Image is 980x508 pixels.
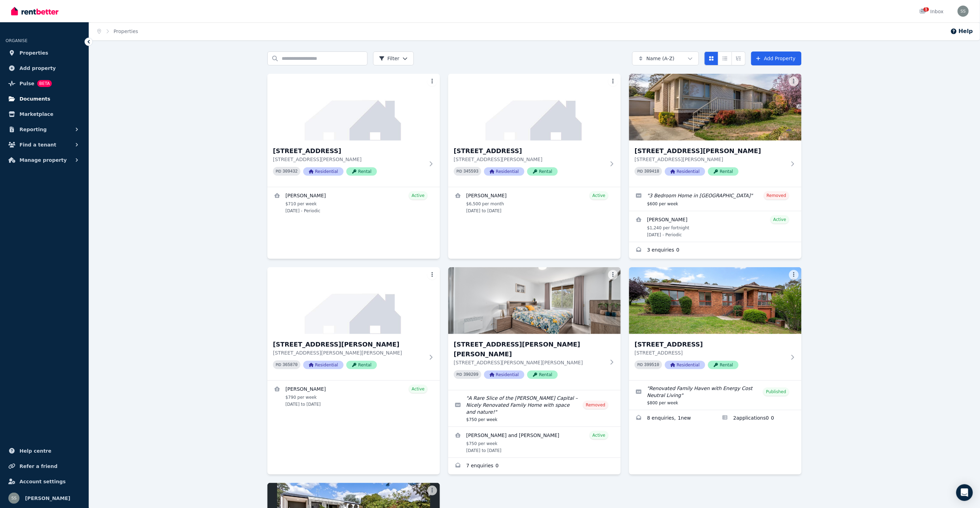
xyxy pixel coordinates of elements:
span: Reporting [19,125,47,134]
div: View options [705,51,746,65]
h3: [STREET_ADDRESS][PERSON_NAME] [635,146,786,156]
a: Marketplace [6,107,83,121]
button: Card view [705,51,718,65]
img: 24B McInnes St, Weston [267,267,440,334]
span: Rental [527,371,558,379]
p: [STREET_ADDRESS][PERSON_NAME][PERSON_NAME] [454,359,605,366]
code: 309432 [283,169,298,174]
div: Inbox [919,8,944,15]
a: Account settings [6,475,83,489]
small: PID [637,363,643,367]
button: Find a tenant [6,138,83,152]
a: 191 Chuculba Cres, Giralang[STREET_ADDRESS][STREET_ADDRESS]PID 399510ResidentialRental [629,267,802,380]
span: Pulse [19,79,34,88]
a: Documents [6,92,83,106]
a: View details for Amanda Baker [629,211,802,242]
h3: [STREET_ADDRESS][PERSON_NAME][PERSON_NAME] [454,340,605,359]
button: Compact list view [718,51,732,65]
span: Marketplace [19,110,53,118]
code: 309418 [644,169,659,174]
span: Rental [346,167,377,176]
span: Manage property [19,156,67,164]
a: View details for Chelsie Wood-jordan and Jackson Millers [448,427,621,458]
img: Shiva Sapkota [958,6,969,17]
span: Residential [484,371,524,379]
a: Properties [114,29,138,34]
span: Residential [303,167,344,176]
small: PID [276,169,281,173]
a: Add property [6,61,83,75]
small: PID [276,363,281,367]
img: 24A McInnes Street, Weston [629,74,802,141]
span: Refer a friend [19,462,57,470]
nav: Breadcrumb [89,22,146,40]
button: More options [608,77,618,86]
a: PulseBETA [6,77,83,90]
span: Add property [19,64,56,72]
p: [STREET_ADDRESS][PERSON_NAME][PERSON_NAME] [273,349,425,356]
a: View details for Derek Chanakira [267,381,440,411]
span: Rental [527,167,558,176]
a: Edit listing: A Rare Slice of the Bush Capital – Nicely Renovated Family Home with space and nature! [448,390,621,427]
span: Residential [484,167,524,176]
a: Refer a friend [6,459,83,473]
a: Help centre [6,444,83,458]
span: Properties [19,49,48,57]
h3: [STREET_ADDRESS] [454,146,605,156]
img: 6A Bear Place, Chisholm [267,74,440,141]
button: Manage property [6,153,83,167]
p: [STREET_ADDRESS] [635,349,786,356]
span: Residential [665,361,705,369]
a: Edit listing: 3 Bedroom Home in Weston [629,187,802,211]
span: Rental [346,361,377,369]
button: Help [950,27,973,35]
a: Applications for 191 Chuculba Cres, Giralang [715,410,802,427]
span: Filter [379,55,400,62]
code: 390209 [464,372,479,377]
span: Residential [665,167,705,176]
span: Find a tenant [19,141,56,149]
code: 345593 [464,169,479,174]
div: Open Intercom Messenger [956,484,973,501]
a: Properties [6,46,83,60]
span: Name (A-Z) [646,55,675,62]
a: 43 Cumpston Pl, MacGregor[STREET_ADDRESS][PERSON_NAME][PERSON_NAME][STREET_ADDRESS][PERSON_NAME][... [448,267,621,390]
span: Rental [708,361,739,369]
code: 399510 [644,363,659,367]
button: Name (A-Z) [632,51,699,65]
small: PID [457,169,462,173]
p: [STREET_ADDRESS][PERSON_NAME] [454,156,605,163]
span: Residential [303,361,344,369]
span: [PERSON_NAME] [25,494,70,502]
span: Rental [708,167,739,176]
span: ORGANISE [6,38,27,43]
a: Enquiries for 43 Cumpston Pl, MacGregor [448,458,621,475]
img: Shiva Sapkota [8,493,19,504]
img: RentBetter [11,6,58,16]
button: More options [789,270,799,280]
img: 43 Cumpston Pl, MacGregor [448,267,621,334]
code: 365870 [283,363,298,367]
button: More options [608,270,618,280]
a: 24A McInnes Street, Weston[STREET_ADDRESS][PERSON_NAME][STREET_ADDRESS][PERSON_NAME]PID 309418Res... [629,74,802,187]
button: More options [427,270,437,280]
button: Reporting [6,122,83,136]
img: 6B Bear Place, Chisholm [448,74,621,141]
a: View details for Gurjit Singh [267,187,440,218]
h3: [STREET_ADDRESS][PERSON_NAME] [273,340,425,349]
p: [STREET_ADDRESS][PERSON_NAME] [635,156,786,163]
button: More options [427,486,437,495]
small: PID [457,373,462,376]
span: BETA [37,80,52,87]
span: 1 [924,7,929,11]
a: View details for Derek Chanakira [448,187,621,218]
button: Filter [373,51,414,65]
h3: [STREET_ADDRESS] [635,340,786,349]
img: 191 Chuculba Cres, Giralang [629,267,802,334]
small: PID [637,169,643,173]
a: Edit listing: Renovated Family Haven with Energy Cost Neutral Living [629,381,802,410]
button: Expanded list view [732,51,746,65]
a: Enquiries for 24A McInnes Street, Weston [629,242,802,259]
p: [STREET_ADDRESS][PERSON_NAME] [273,156,425,163]
a: Add Property [751,51,802,65]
